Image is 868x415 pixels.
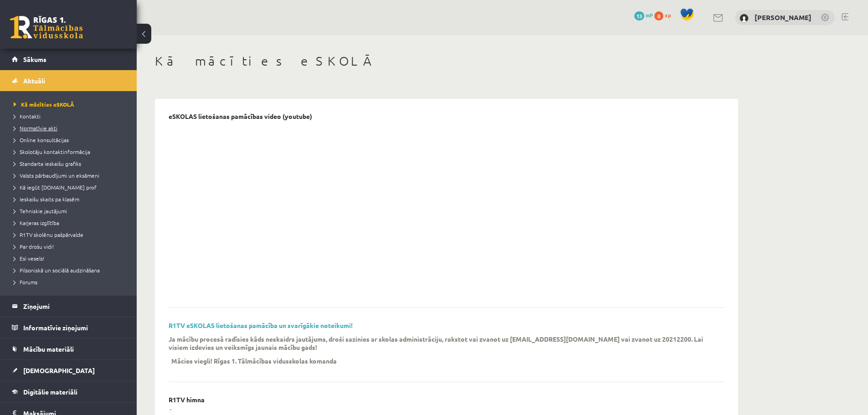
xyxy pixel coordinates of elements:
[12,381,125,402] a: Digitālie materiāli
[14,243,54,250] span: Par drošu vidi!
[14,112,128,120] a: Kontakti
[14,231,128,239] a: R1TV skolēnu pašpārvalde
[665,11,671,19] span: xp
[12,317,125,338] a: Informatīvie ziņojumi
[14,254,128,262] a: Esi vesels!
[14,278,128,286] a: Forums
[14,100,128,108] a: Kā mācīties eSKOLĀ
[169,396,205,404] p: R1TV himna
[10,16,83,39] a: Rīgas 1. Tālmācības vidusskola
[634,11,644,20] span: 13
[171,357,212,365] p: Mācies viegli!
[14,266,128,274] a: Pilsoniskā un sociālā audzināšana
[14,171,128,179] a: Valsts pārbaudījumi un eksāmeni
[155,53,738,69] h1: Kā mācīties eSKOLĀ
[634,11,653,19] a: 13 mP
[169,321,353,329] a: R1TV eSKOLAS lietošanas pamācība un svarīgākie noteikumi!
[14,183,128,191] a: Kā iegūt [DOMAIN_NAME] prof
[23,317,125,338] legend: Informatīvie ziņojumi
[740,14,749,23] img: Matīss Magone
[14,195,79,203] span: Ieskaišu skaits pa klasēm
[14,148,128,156] a: Skolotāju kontaktinformācija
[23,77,45,85] span: Aktuāli
[23,388,77,396] span: Digitālie materiāli
[12,296,125,317] a: Ziņojumi
[23,296,125,317] legend: Ziņojumi
[654,11,675,19] a: 0 xp
[14,266,100,274] span: Pilsoniskā un sociālā audzināšana
[646,11,653,19] span: mP
[23,345,74,353] span: Mācību materiāli
[23,55,46,63] span: Sākums
[14,219,128,227] a: Karjeras izglītība
[14,207,67,215] span: Tehniskie jautājumi
[14,148,90,155] span: Skolotāju kontaktinformācija
[14,159,128,168] a: Standarta ieskaišu grafiks
[14,124,57,132] span: Normatīvie akti
[169,335,711,351] p: Ja mācību procesā radīsies kāds neskaidrs jautājums, droši sazinies ar skolas administrāciju, rak...
[14,136,128,144] a: Online konsultācijas
[14,195,128,203] a: Ieskaišu skaits pa klasēm
[755,13,812,22] a: [PERSON_NAME]
[14,231,83,238] span: R1TV skolēnu pašpārvalde
[14,278,37,286] span: Forums
[14,101,74,108] span: Kā mācīties eSKOLĀ
[14,184,97,191] span: Kā iegūt [DOMAIN_NAME] prof
[14,172,99,179] span: Valsts pārbaudījumi un eksāmeni
[14,113,41,120] span: Kontakti
[12,360,125,381] a: [DEMOGRAPHIC_DATA]
[14,219,59,226] span: Karjeras izglītība
[14,242,128,251] a: Par drošu vidi!
[14,207,128,215] a: Tehniskie jautājumi
[12,49,125,70] a: Sākums
[14,160,81,167] span: Standarta ieskaišu grafiks
[169,113,312,120] p: eSKOLAS lietošanas pamācības video (youtube)
[654,11,663,20] span: 0
[12,70,125,91] a: Aktuāli
[14,255,44,262] span: Esi vesels!
[12,338,125,359] a: Mācību materiāli
[14,124,128,132] a: Normatīvie akti
[214,357,337,365] p: Rīgas 1. Tālmācības vidusskolas komanda
[14,136,69,143] span: Online konsultācijas
[23,366,95,374] span: [DEMOGRAPHIC_DATA]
